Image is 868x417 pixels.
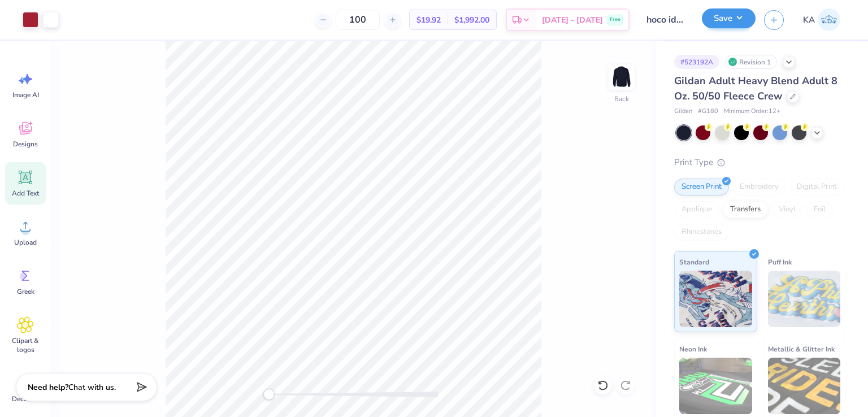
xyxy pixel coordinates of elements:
[725,55,777,69] div: Revision 1
[610,66,633,88] img: Back
[14,238,37,247] span: Upload
[263,389,275,400] div: Accessibility label
[28,382,68,393] strong: Need help?
[12,394,39,403] span: Decorate
[803,14,815,27] span: KA
[674,224,729,241] div: Rhinestones
[768,343,835,355] span: Metallic & Glitter Ink
[17,287,34,296] span: Greek
[723,201,768,218] div: Transfers
[679,256,709,268] span: Standard
[336,10,380,30] input: – –
[798,8,845,31] a: KA
[68,382,116,393] span: Chat with us.
[768,256,792,268] span: Puff Ink
[768,271,841,327] img: Puff Ink
[674,156,845,169] div: Print Type
[768,358,841,414] img: Metallic & Glitter Ink
[702,8,756,28] button: Save
[732,179,786,196] div: Embroidery
[638,8,693,31] input: Untitled Design
[674,201,719,218] div: Applique
[610,16,620,24] span: Free
[789,179,844,196] div: Digital Print
[724,107,780,116] span: Minimum Order: 12 +
[416,14,441,26] span: $19.92
[818,8,840,31] img: Kian Alfred Vargas
[698,107,718,116] span: # G180
[674,74,837,103] span: Gildan Adult Heavy Blend Adult 8 Oz. 50/50 Fleece Crew
[12,189,39,198] span: Add Text
[614,94,629,104] div: Back
[674,107,692,116] span: Gildan
[674,55,719,69] div: # 523192A
[679,358,752,414] img: Neon Ink
[679,343,707,355] span: Neon Ink
[13,140,38,149] span: Designs
[454,14,489,26] span: $1,992.00
[771,201,803,218] div: Vinyl
[542,14,603,26] span: [DATE] - [DATE]
[7,336,44,354] span: Clipart & logos
[674,179,729,196] div: Screen Print
[679,271,752,327] img: Standard
[806,201,833,218] div: Foil
[12,90,39,99] span: Image AI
